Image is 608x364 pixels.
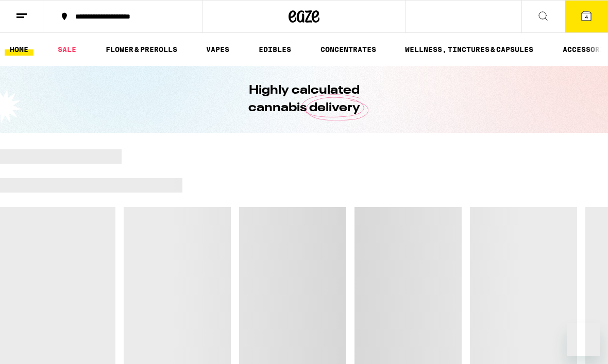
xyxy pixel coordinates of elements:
a: FLOWER & PREROLLS [100,43,182,56]
button: 4 [565,1,608,32]
span: 4 [585,14,588,20]
a: WELLNESS, TINCTURES & CAPSULES [400,43,538,56]
a: HOME [5,43,33,56]
h1: Highly calculated cannabis delivery [219,82,389,117]
a: CONCENTRATES [315,43,381,56]
iframe: Button to launch messaging window [567,323,600,356]
a: EDIBLES [254,43,296,56]
a: VAPES [201,43,234,56]
a: SALE [53,43,81,56]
